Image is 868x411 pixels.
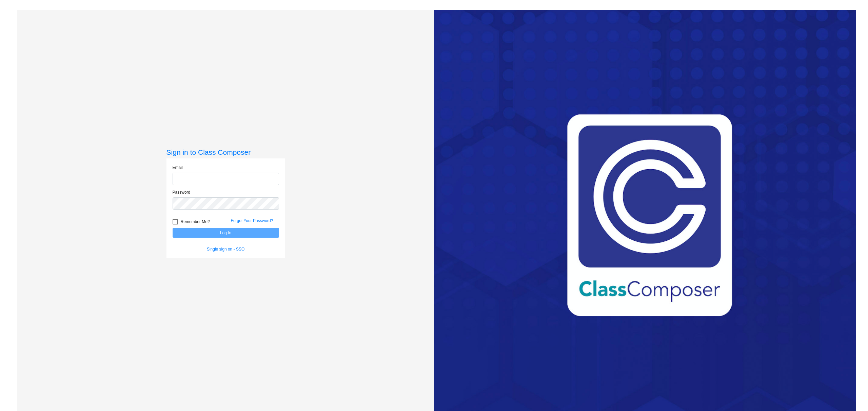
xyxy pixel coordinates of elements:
[166,148,285,156] h3: Sign in to Class Composer
[173,165,183,171] label: Email
[207,247,244,252] a: Single sign on - SSO
[173,189,191,195] label: Password
[231,218,273,223] a: Forgot Your Password?
[181,218,210,226] span: Remember Me?
[173,228,279,238] button: Log In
